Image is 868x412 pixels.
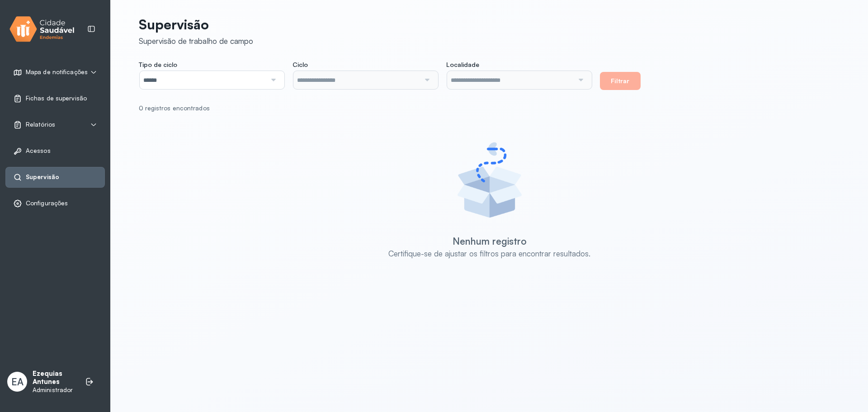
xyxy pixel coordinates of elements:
[139,16,253,33] p: Supervisão
[388,249,590,258] div: Certifique-se de ajustar os filtros para encontrar resultados.
[600,72,641,90] button: Filtrar
[26,147,51,155] span: Acessos
[13,94,97,103] a: Fichas de supervisão
[33,386,76,394] p: Administrador
[26,68,88,76] span: Mapa de notificações
[9,14,75,44] img: logo.svg
[26,95,87,102] span: Fichas de supervisão
[26,121,55,128] span: Relatórios
[11,376,24,388] span: EA
[13,147,97,156] a: Acessos
[453,235,527,247] div: Nenhum registro
[26,199,68,207] span: Configurações
[139,36,253,46] div: Supervisão de trabalho de campo
[139,61,177,69] span: Tipo de ciclo
[13,199,97,208] a: Configurações
[292,61,308,69] span: Ciclo
[26,173,59,181] span: Supervisão
[13,173,97,182] a: Supervisão
[449,139,530,221] img: Imagem de Empty State
[446,61,479,69] span: Localidade
[139,104,833,112] div: 0 registros encontrados
[33,369,76,387] p: Ezequias Antunes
